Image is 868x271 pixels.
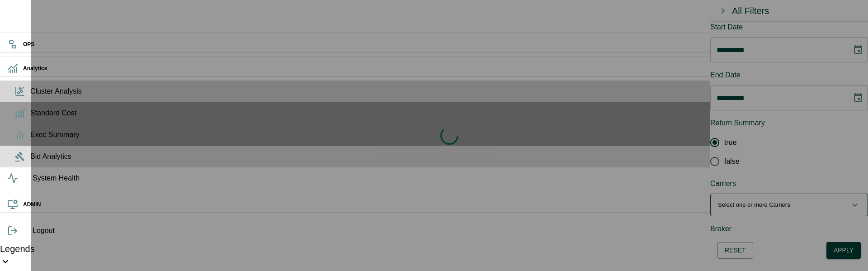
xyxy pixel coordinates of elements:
span: Standard Cost [30,108,861,119]
h6: OPS [23,40,861,49]
h6: ADMIN [23,200,861,209]
span: Cluster Analysis [30,86,861,97]
span: Bid Analytics [30,151,861,162]
span: Exec Summary [30,129,861,140]
h6: Analytics [23,64,861,73]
